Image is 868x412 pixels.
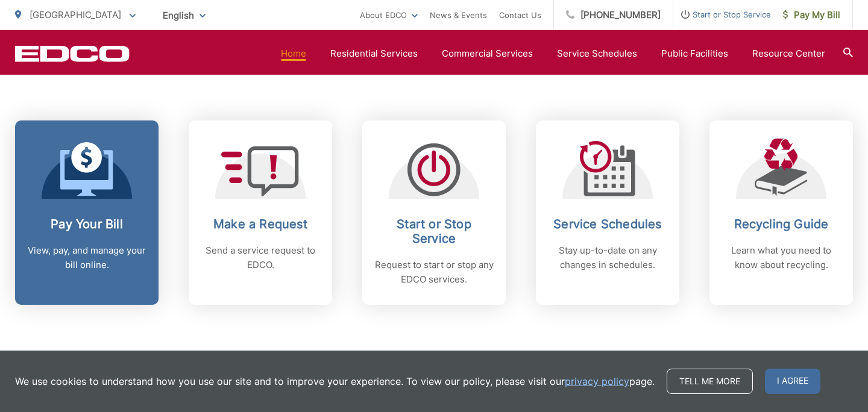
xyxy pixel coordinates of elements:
[189,120,332,305] a: Make a Request Send a service request to EDCO.
[548,243,667,272] p: Stay up-to-date on any changes in schedules.
[27,217,146,231] h2: Pay Your Bill
[536,120,679,305] a: Service Schedules Stay up-to-date on any changes in schedules.
[765,369,820,394] span: I agree
[752,46,825,61] a: Resource Center
[722,243,841,272] p: Learn what you need to know about recycling.
[709,120,853,305] a: Recycling Guide Learn what you need to know about recycling.
[430,8,487,22] a: News & Events
[442,46,533,61] a: Commercial Services
[722,217,841,231] h2: Recycling Guide
[201,243,320,272] p: Send a service request to EDCO.
[548,217,667,231] h2: Service Schedules
[15,45,130,62] a: EDCD logo. Return to the homepage.
[154,5,215,26] span: English
[374,217,494,246] h2: Start or Stop Service
[374,258,494,287] p: Request to start or stop any EDCO services.
[281,46,306,61] a: Home
[499,8,541,22] a: Contact Us
[360,8,418,22] a: About EDCO
[661,46,728,61] a: Public Facilities
[783,8,840,22] span: Pay My Bill
[27,243,146,272] p: View, pay, and manage your bill online.
[15,374,655,389] p: We use cookies to understand how you use our site and to improve your experience. To view our pol...
[557,46,637,61] a: Service Schedules
[667,369,753,394] a: Tell me more
[15,120,159,305] a: Pay Your Bill View, pay, and manage your bill online.
[201,217,320,231] h2: Make a Request
[330,46,418,61] a: Residential Services
[565,374,629,389] a: privacy policy
[30,9,121,20] span: [GEOGRAPHIC_DATA]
